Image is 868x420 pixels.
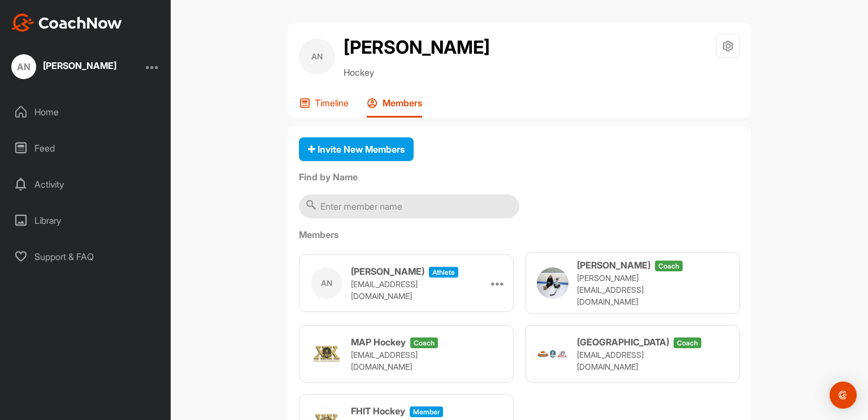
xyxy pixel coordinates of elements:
h2: [PERSON_NAME] [344,34,490,61]
input: Enter member name [299,194,519,218]
div: Feed [6,134,166,162]
span: athlete [429,267,458,278]
div: [PERSON_NAME] [43,61,116,70]
div: Support & FAQ [6,243,166,271]
div: Home [6,98,166,126]
div: AN [11,54,36,79]
h3: [GEOGRAPHIC_DATA] [577,335,669,349]
h3: MAP Hockey [351,335,406,349]
span: Invite New Members [308,144,405,155]
h3: FHIT Hockey [351,404,405,418]
label: Find by Name [299,170,740,184]
p: [EMAIL_ADDRESS][DOMAIN_NAME] [351,278,464,302]
div: AN [311,267,342,299]
div: Open Intercom Messenger [830,382,857,409]
span: coach [410,337,438,348]
h3: [PERSON_NAME] [351,265,424,278]
span: coach [655,261,683,271]
div: AN [299,38,335,75]
button: Invite New Members [299,137,414,162]
p: Timeline [315,97,349,109]
p: [EMAIL_ADDRESS][DOMAIN_NAME] [577,349,690,373]
p: Hockey [344,66,490,79]
img: user [311,338,342,370]
div: Activity [6,170,166,198]
div: Library [6,206,166,235]
label: Members [299,228,740,241]
img: user [537,267,568,299]
p: [EMAIL_ADDRESS][DOMAIN_NAME] [351,349,464,373]
span: Member [410,406,443,417]
p: Members [383,97,422,109]
img: CoachNow [11,14,122,32]
h3: [PERSON_NAME] [577,258,650,272]
span: coach [674,337,701,348]
img: user [537,338,568,370]
p: [PERSON_NAME][EMAIL_ADDRESS][DOMAIN_NAME] [577,272,690,308]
